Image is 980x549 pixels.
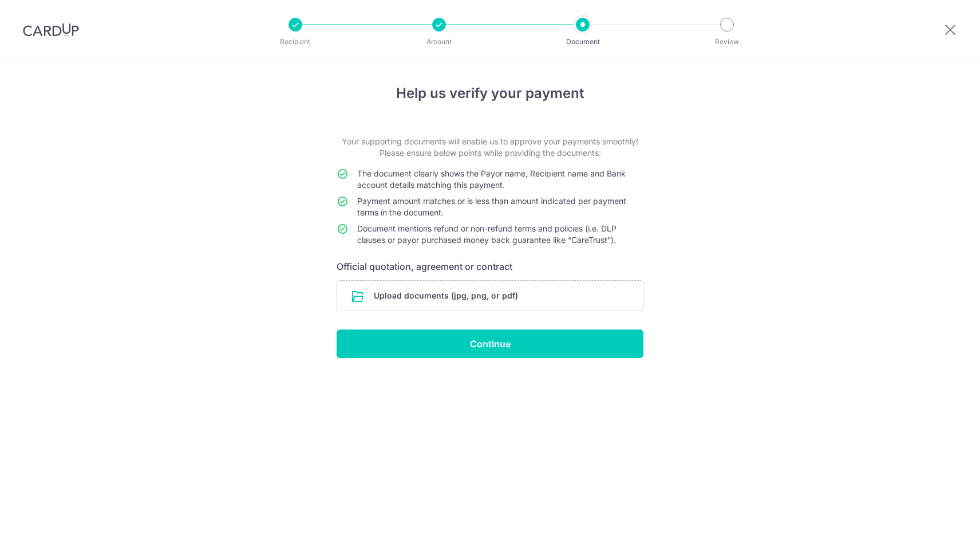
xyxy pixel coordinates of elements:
span: Payment amount matches or is less than amount indicated per payment terms in the document. [357,196,626,217]
div: Upload documents (jpg, png, or pdf) [337,280,643,311]
span: The document clearly shows the Payor name, Recipient name and Bank account details matching this ... [357,168,626,190]
h6: Official quotation, agreement or contract [337,260,643,273]
p: Recipient [253,36,338,48]
input: Continue [337,330,643,358]
p: Amount [397,36,481,48]
img: CardUp [23,23,79,37]
span: Document mentions refund or non-refund terms and policies (i.e. DLP clauses or payor purchased mo... [357,223,617,245]
p: Review [685,36,769,48]
p: Your supporting documents will enable us to approve your payments smoothly! Please ensure below p... [337,136,643,159]
iframe: Opens a widget where you can find more information [906,515,969,543]
h4: Help us verify your payment [337,83,643,104]
p: Document [540,36,625,48]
